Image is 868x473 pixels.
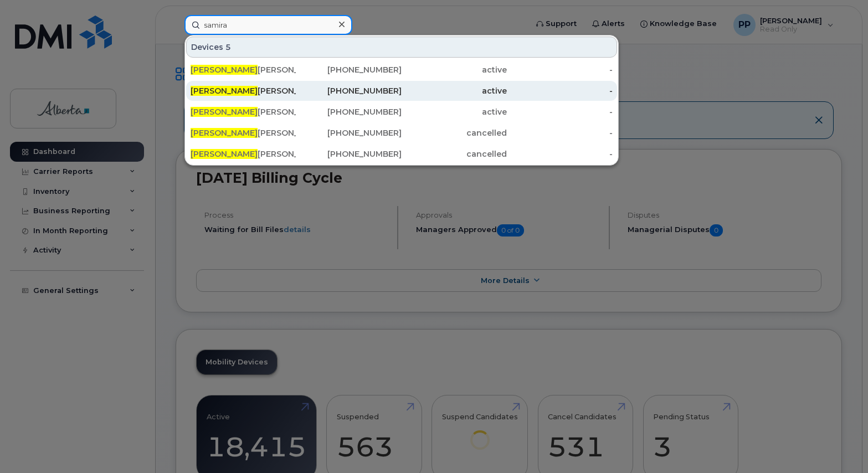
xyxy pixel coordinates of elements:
span: [PERSON_NAME] [191,128,258,138]
a: [PERSON_NAME][PERSON_NAME][PHONE_NUMBER]cancelled- [186,144,617,164]
div: - [507,64,612,75]
div: active [402,106,507,117]
div: [PHONE_NUMBER] [296,127,401,138]
div: cancelled [402,127,507,138]
div: [PERSON_NAME] [191,148,296,160]
div: - [507,148,612,160]
div: [PERSON_NAME] [191,127,296,138]
div: cancelled [402,148,507,160]
div: [PERSON_NAME] [191,64,296,75]
span: 5 [225,42,231,53]
a: [PERSON_NAME][PERSON_NAME][PHONE_NUMBER]cancelled- [186,123,617,143]
div: Devices [186,37,617,58]
a: [PERSON_NAME][PERSON_NAME][PHONE_NUMBER]active- [186,60,617,80]
span: [PERSON_NAME] [191,107,258,117]
div: - [507,106,612,117]
div: [PHONE_NUMBER] [296,85,401,96]
div: [PHONE_NUMBER] [296,64,401,75]
span: [PERSON_NAME] [191,149,258,159]
a: [PERSON_NAME][PERSON_NAME][PHONE_NUMBER]active- [186,102,617,122]
div: - [507,85,612,96]
span: [PERSON_NAME] [191,65,258,75]
div: active [402,85,507,96]
div: active [402,64,507,75]
div: - [507,127,612,138]
span: [PERSON_NAME] [191,86,258,96]
div: [PERSON_NAME] [191,85,296,96]
a: [PERSON_NAME][PERSON_NAME][PHONE_NUMBER]active- [186,81,617,101]
div: [PHONE_NUMBER] [296,148,401,160]
div: [PERSON_NAME] [191,106,296,117]
div: [PHONE_NUMBER] [296,106,401,117]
